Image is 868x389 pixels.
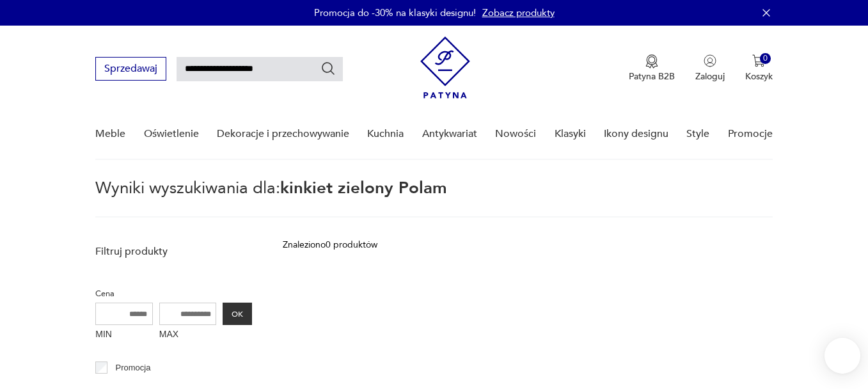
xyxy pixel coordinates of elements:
button: 0Koszyk [745,54,773,83]
img: Patyna - sklep z meblami i dekoracjami vintage [420,36,470,99]
p: Zaloguj [695,70,725,83]
img: Ikonka użytkownika [704,54,716,67]
button: Sprzedawaj [95,57,166,81]
button: Patyna B2B [629,54,675,83]
button: OK [223,303,252,325]
div: Znaleziono 0 produktów [283,238,377,252]
p: Promocja [116,361,151,375]
p: Wyniki wyszukiwania dla: [95,180,772,218]
a: Style [686,109,709,159]
div: 0 [760,53,771,64]
p: Filtruj produkty [95,244,252,258]
button: Szukaj [320,61,336,76]
img: Ikona koszyka [752,54,765,67]
img: Ikona medalu [645,54,658,68]
a: Sprzedawaj [95,65,166,74]
a: Nowości [495,109,536,159]
a: Promocje [728,109,773,159]
a: Kuchnia [367,109,404,159]
a: Klasyki [555,109,586,159]
button: Zaloguj [695,54,725,83]
p: Koszyk [745,70,773,83]
a: Ikony designu [604,109,668,159]
p: Cena [95,287,252,301]
label: MIN [95,325,153,345]
a: Dekoracje i przechowywanie [217,109,349,159]
p: Promocja do -30% na klasyki designu! [314,6,476,19]
a: Ikona medaluPatyna B2B [629,54,675,83]
p: Patyna B2B [629,70,675,83]
label: MAX [159,325,217,345]
a: Oświetlenie [144,109,199,159]
iframe: Smartsupp widget button [825,338,860,374]
a: Antykwariat [422,109,477,159]
a: Zobacz produkty [482,6,555,19]
span: kinkiet zielony Polam [280,177,447,200]
a: Meble [95,109,125,159]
